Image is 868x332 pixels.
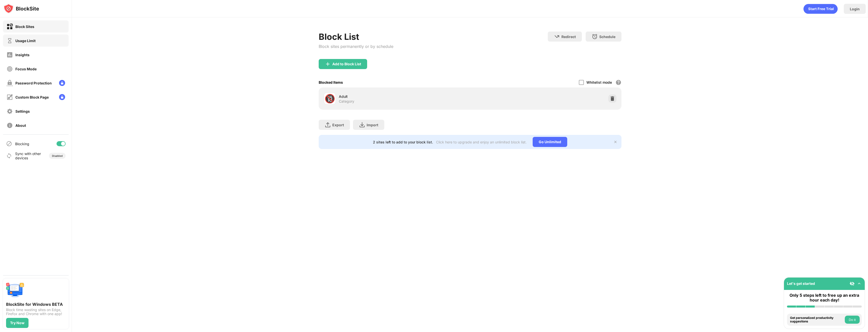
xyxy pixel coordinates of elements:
[52,154,63,157] div: Disabled
[324,94,335,104] div: 🔞
[7,94,13,100] img: customize-block-page-off.svg
[4,4,39,14] img: logo-blocksite.svg
[6,302,66,307] div: BlockSite for Windows BETA
[7,108,13,114] img: settings-off.svg
[59,94,65,100] img: lock-menu.svg
[319,80,343,84] div: Blocked Items
[15,123,26,128] div: About
[6,282,24,300] img: push-desktop.svg
[857,281,862,286] img: omni-setup-toggle.svg
[15,142,29,146] div: Blocking
[332,123,344,127] div: Export
[586,80,612,84] div: Whitelist mode
[6,141,12,147] img: blocking-icon.svg
[787,293,862,303] div: Only 5 steps left to free up an extra hour each day!
[533,137,567,147] div: Go Unlimited
[373,140,433,144] div: 2 sites left to add to your block list.
[7,23,13,30] img: block-on.svg
[850,281,855,286] img: eye-not-visible.svg
[339,94,470,99] div: Adult
[59,80,65,86] img: lock-menu.svg
[15,81,52,85] div: Password Protection
[7,52,13,58] img: insights-off.svg
[7,80,13,86] img: password-protection-off.svg
[15,95,49,99] div: Custom Block Page
[15,24,34,29] div: Block Sites
[436,140,527,144] div: Click here to upgrade and enjoy an unlimited block list.
[613,140,617,144] img: x-button.svg
[790,316,844,323] div: Get personalized productivity suggestions
[15,152,41,160] div: Sync with other devices
[15,67,37,71] div: Focus Mode
[319,32,393,42] div: Block List
[15,109,30,113] div: Settings
[15,53,30,57] div: Insights
[561,35,576,39] div: Redirect
[845,316,860,324] button: Do it
[850,7,860,11] div: Login
[367,123,378,127] div: Import
[7,38,13,44] img: time-usage-off.svg
[339,99,354,104] div: Category
[6,308,66,316] div: Block time wasting sites on Edge, Firefox and Chrome with one app!
[7,66,13,72] img: focus-off.svg
[319,44,393,49] div: Block sites permanently or by schedule
[787,281,815,286] div: Let's get started
[599,35,615,39] div: Schedule
[7,122,13,129] img: about-off.svg
[803,4,838,14] div: animation
[15,39,36,43] div: Usage Limit
[6,153,12,159] img: sync-icon.svg
[10,321,24,325] div: Try Now
[332,62,361,66] div: Add to Block List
